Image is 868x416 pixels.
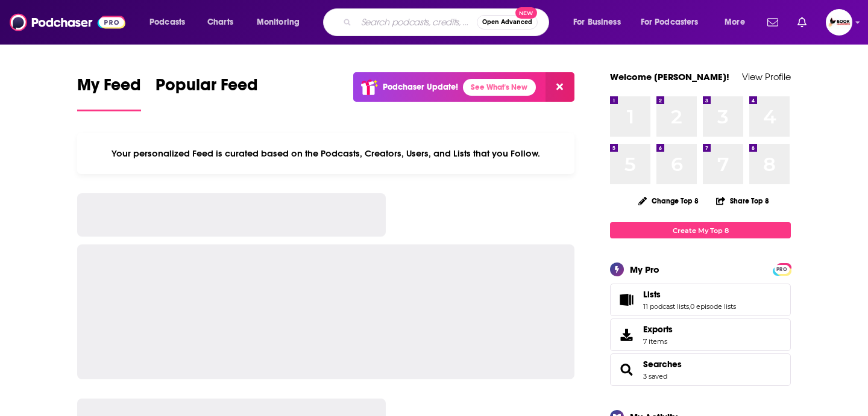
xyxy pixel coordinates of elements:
[463,79,536,96] a: See What's New
[482,19,532,25] span: Open Advanced
[630,264,659,275] div: My Pro
[690,302,736,311] a: 0 episode lists
[335,8,561,36] div: Search podcasts, credits, & more...
[633,13,716,32] button: open menu
[614,326,638,343] span: Exports
[610,284,791,316] span: Lists
[643,324,673,335] span: Exports
[573,14,621,31] span: For Business
[77,75,141,102] span: My Feed
[763,12,783,33] a: Show notifications dropdown
[631,193,706,208] button: Change Top 8
[156,75,258,102] span: Popular Feed
[826,9,852,36] button: Show profile menu
[477,15,538,29] button: Open AdvancedNew
[383,82,458,92] p: Podchaser Update!
[643,289,736,300] a: Lists
[716,13,760,32] button: open menu
[643,302,689,311] a: 11 podcast lists
[643,337,673,346] span: 7 items
[77,75,141,111] a: My Feed
[610,222,791,238] a: Create My Top 8
[610,353,791,386] span: Searches
[643,359,682,370] a: Searches
[643,289,661,300] span: Lists
[614,361,638,378] a: Searches
[356,13,477,32] input: Search podcasts, credits, & more...
[614,291,638,308] a: Lists
[248,13,315,32] button: open menu
[689,302,690,311] span: ,
[565,13,636,32] button: open menu
[775,265,789,274] span: PRO
[149,14,185,31] span: Podcasts
[715,189,770,213] button: Share Top 8
[257,14,300,31] span: Monitoring
[77,133,574,174] div: Your personalized Feed is curated based on the Podcasts, Creators, Users, and Lists that you Follow.
[826,9,852,36] img: User Profile
[610,71,729,82] a: Welcome [PERSON_NAME]!
[742,71,791,82] a: View Profile
[725,14,745,31] span: More
[641,14,699,31] span: For Podcasters
[793,12,811,33] a: Show notifications dropdown
[156,75,258,111] a: Popular Feed
[10,11,125,34] img: Podchaser - Follow, Share and Rate Podcasts
[775,264,789,273] a: PRO
[200,13,241,32] a: Charts
[141,13,201,32] button: open menu
[643,372,667,380] a: 3 saved
[207,14,233,31] span: Charts
[826,9,852,36] span: Logged in as BookLaunchers
[515,7,537,19] span: New
[610,318,791,351] a: Exports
